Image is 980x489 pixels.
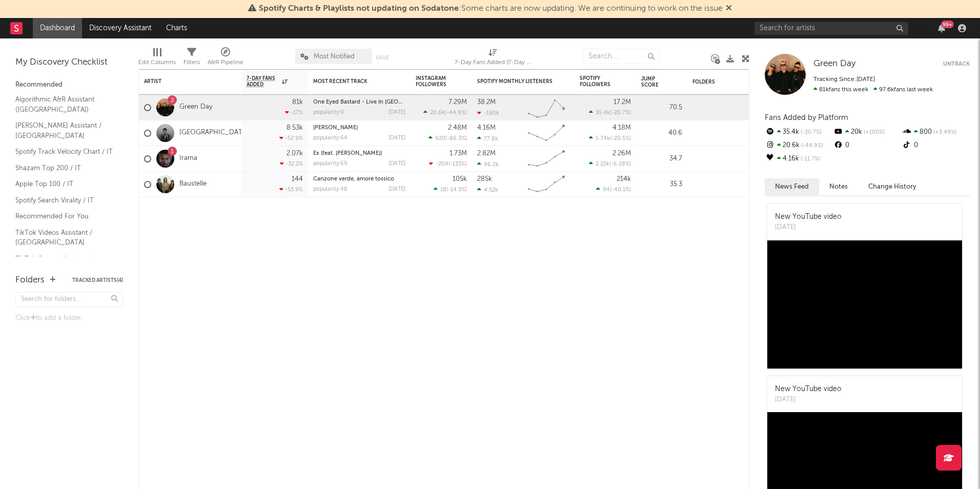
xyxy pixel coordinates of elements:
[313,176,405,182] div: Canzone verde, amore tossico
[765,178,819,195] button: News Feed
[280,160,303,167] div: -32.2 %
[523,120,569,146] svg: Chart title
[833,139,901,152] div: 0
[523,95,569,120] svg: Chart title
[938,24,945,32] button: 99+
[292,176,303,182] div: 144
[389,110,405,115] div: [DATE]
[813,59,855,68] span: Green Day
[313,176,394,182] a: Canzone verde, amore tossico
[448,99,467,106] div: 7.29M
[477,99,496,106] div: 38.2M
[287,125,303,131] div: 8.53k
[902,126,970,139] div: 800
[440,187,446,193] span: 18
[813,59,855,69] a: Green Day
[612,125,631,131] div: 4.18M
[428,135,467,141] div: ( )
[279,135,303,141] div: -52.9 %
[775,395,842,405] div: [DATE]
[15,94,113,115] a: Algorithmic A&R Assistant ([GEOGRAPHIC_DATA])
[183,44,200,73] div: Filters
[765,114,848,121] span: Fans Added by Platform
[138,56,176,69] div: Edit Columns
[15,312,123,324] div: Click to add a folder.
[287,150,303,157] div: 2.07k
[313,161,348,167] div: popularity: 69
[813,87,933,93] span: 97.6k fans last week
[15,274,45,287] div: Folders
[447,136,465,141] span: -86.3 %
[692,79,769,85] div: Folders
[583,49,660,64] input: Search...
[313,125,405,131] div: Larry Hoover
[259,5,723,13] span: : Some charts are now updating. We are continuing to work on the issue
[15,211,113,222] a: Recommended For You
[641,76,667,88] div: Jump Score
[596,186,631,193] div: ( )
[179,103,212,112] a: Green Day
[641,101,682,114] div: 70.5
[611,110,629,116] span: -20.7 %
[858,178,927,195] button: Change History
[15,195,113,206] a: Spotify Search Virality / IT
[813,87,868,93] span: 81k fans this week
[596,161,609,167] span: 2.22k
[313,151,382,156] a: Ex (feat. [PERSON_NAME])
[15,79,123,91] div: Recommended
[775,212,842,222] div: New YouTube video
[775,222,842,233] div: [DATE]
[15,253,113,274] a: TikTok Sounds Assistant / [GEOGRAPHIC_DATA]
[446,110,465,116] span: -44.9 %
[247,75,279,88] span: 7-Day Fans Added
[477,161,499,168] div: 96.2k
[765,139,833,152] div: 20.6k
[15,292,123,307] input: Search for folders...
[833,126,901,139] div: 20k
[430,110,445,116] span: 20.6k
[313,78,390,85] div: Most Recent Track
[455,44,532,73] div: 7-Day Fans Added (7-Day Fans Added)
[754,22,908,35] input: Search for artists
[765,152,833,166] div: 4.16k
[15,178,113,190] a: Apple Top 100 / IT
[389,135,405,141] div: [DATE]
[641,178,682,191] div: 35.3
[423,109,467,116] div: ( )
[33,18,82,38] a: Dashboard
[435,136,445,141] span: 920
[72,278,123,283] button: Tracked Artists(4)
[448,187,465,193] span: -14.3 %
[799,156,820,162] span: -11.7 %
[144,78,221,85] div: Artist
[15,146,113,157] a: Spotify Track Velocity Chart / IT
[523,146,569,172] svg: Chart title
[434,186,467,193] div: ( )
[596,136,610,141] span: 5.74k
[279,186,303,193] div: -53.9 %
[82,18,159,38] a: Discovery Assistant
[477,110,499,116] div: -190k
[15,162,113,174] a: Shazam Top 200 / IT
[765,126,833,139] div: 35.4k
[389,161,405,167] div: [DATE]
[314,53,355,60] span: Most Notified
[799,130,822,135] span: -20.7 %
[313,135,348,141] div: popularity: 64
[800,143,823,149] span: -44.9 %
[589,135,631,141] div: ( )
[208,44,243,73] div: A&R Pipeline
[313,110,344,115] div: popularity: 0
[523,172,569,197] svg: Chart title
[313,187,348,192] div: popularity: 48
[313,151,405,156] div: Ex (feat. Elodie)
[183,56,200,69] div: Filters
[436,161,448,167] span: -204
[285,109,303,116] div: -17 %
[612,150,631,157] div: 2.26M
[589,160,631,167] div: ( )
[477,150,496,157] div: 2.82M
[15,227,113,248] a: TikTok Videos Assistant / [GEOGRAPHIC_DATA]
[259,5,459,13] span: Spotify Charts & Playlists not updating on Sodatone
[596,110,610,116] span: 35.4k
